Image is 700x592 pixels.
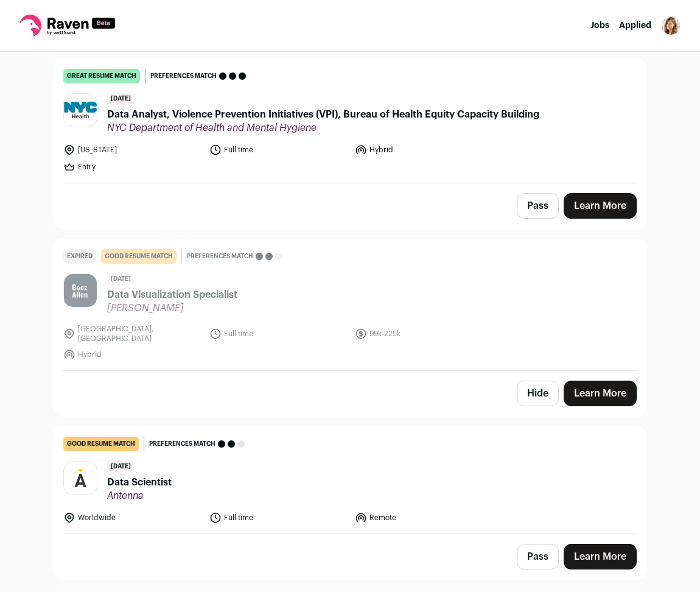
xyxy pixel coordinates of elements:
span: NYC Department of Health and Mental Hygiene [107,122,539,134]
li: Hybrid [355,144,494,156]
a: Jobs [590,21,609,30]
li: [US_STATE] [63,144,202,156]
a: great resume match Preferences match [DATE] Data Analyst, Violence Prevention Initiatives (VPI), ... [54,59,646,183]
div: Expired [63,249,96,264]
button: Open dropdown [661,16,681,35]
li: Full time [209,144,348,156]
span: Preferences match [150,70,217,82]
span: Data Visualization Specialist [107,287,237,302]
span: Antenna [107,490,172,502]
span: [DATE] [107,93,135,105]
span: [DATE] [107,273,135,285]
img: 868e7572fafc8455ccab2c952313e62c5c08a026e31a85e91a235409a8b22ede.png [64,90,97,131]
li: Entry [63,161,202,173]
div: great resume match [63,69,140,83]
li: Remote [355,512,494,524]
li: Full time [209,324,348,344]
a: Applied [619,21,651,30]
a: Expired good resume match Preferences match [DATE] Data Visualization Specialist [PERSON_NAME] [G... [54,239,646,370]
span: [DATE] [107,461,135,473]
li: Worldwide [63,512,202,524]
span: Data Scientist [107,475,172,490]
span: Data Analyst, Violence Prevention Initiatives (VPI), Bureau of Health Equity Capacity Building [107,107,539,122]
li: Hybrid [63,348,202,361]
span: Preferences match [149,438,215,450]
button: Pass [517,544,559,569]
li: 99k-225k [355,324,494,344]
a: good resume match Preferences match [DATE] Data Scientist Antenna Worldwide Full time Remote [54,427,646,534]
a: Learn More [564,193,637,219]
div: good resume match [63,437,139,451]
span: Preferences match [187,250,253,263]
img: 06b70a096da74e3ecf61938e2095598d913547ef19e2c36c6df2f0c3af986c8a.jpg [64,274,97,307]
button: Hide [517,381,559,406]
img: 7385846-medium_jpg [661,16,681,35]
button: Pass [517,193,559,219]
a: Learn More [564,544,637,569]
li: [GEOGRAPHIC_DATA], [GEOGRAPHIC_DATA] [63,324,202,344]
span: [PERSON_NAME] [107,302,237,314]
div: good resume match [101,249,177,264]
a: Learn More [564,381,637,406]
img: 686aefb0799dd9b4cb081acb471088b09622f5867561e9cb5dcaf67d9b74f834.jpg [64,462,97,495]
li: Full time [209,512,348,524]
